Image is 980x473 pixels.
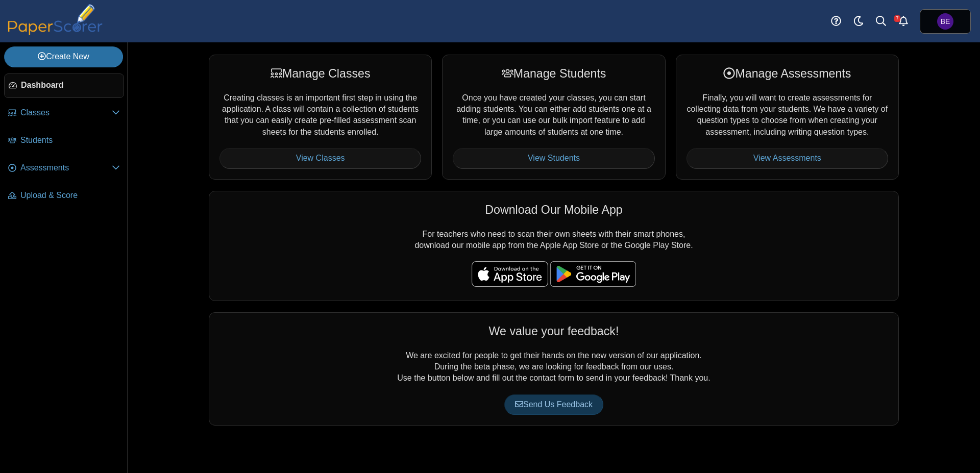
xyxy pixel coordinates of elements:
[920,9,971,34] a: Ben England
[937,13,953,30] span: Ben England
[219,323,888,339] div: We value your feedback!
[504,394,603,415] a: Send Us Feedback
[4,156,124,181] a: Assessments
[21,80,119,91] span: Dashboard
[941,18,950,25] span: Ben England
[442,55,665,179] div: Once you have created your classes, you can start adding students. You can either add students on...
[209,55,432,179] div: Creating classes is an important first step in using the application. A class will contain a coll...
[20,107,112,118] span: Classes
[472,261,548,287] img: apple-store-badge.svg
[676,55,899,179] div: Finally, you will want to create assessments for collecting data from your students. We have a va...
[453,148,654,168] a: View Students
[20,190,120,201] span: Upload & Score
[4,46,123,67] a: Create New
[219,148,421,168] a: View Classes
[219,202,888,218] div: Download Our Mobile App
[4,28,106,37] a: PaperScorer
[209,312,899,426] div: We are excited for people to get their hands on the new version of our application. During the be...
[209,191,899,301] div: For teachers who need to scan their own sheets with their smart phones, download our mobile app f...
[687,65,888,82] div: Manage Assessments
[687,148,888,168] a: View Assessments
[515,400,593,409] span: Send Us Feedback
[4,129,124,153] a: Students
[453,65,654,82] div: Manage Students
[550,261,636,287] img: google-play-badge.png
[20,162,112,173] span: Assessments
[20,135,120,146] span: Students
[219,65,421,82] div: Manage Classes
[4,4,106,35] img: PaperScorer
[892,10,915,33] a: Alerts
[4,101,124,126] a: Classes
[4,73,124,98] a: Dashboard
[4,184,124,208] a: Upload & Score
